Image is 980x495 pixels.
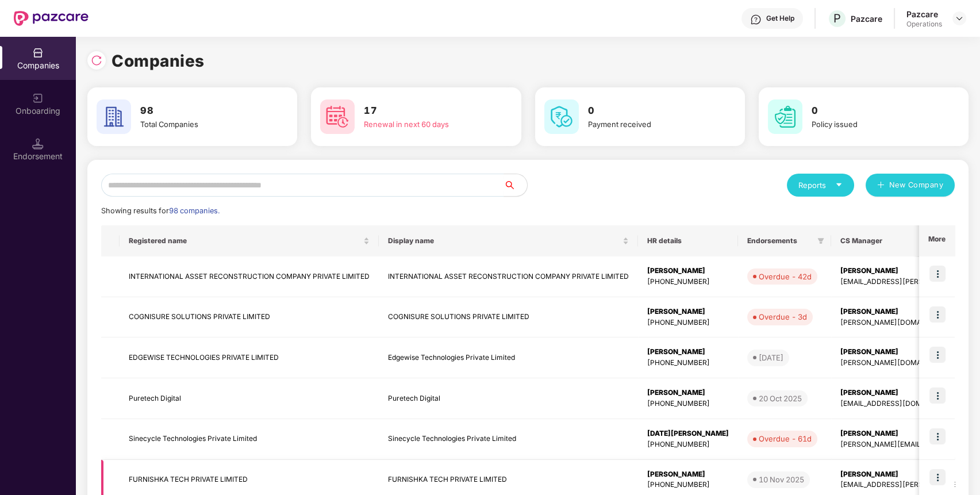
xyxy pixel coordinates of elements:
th: Registered name [120,225,379,256]
div: [PERSON_NAME] [647,469,729,480]
td: Puretech Digital [120,378,379,419]
div: [PERSON_NAME] [647,387,729,398]
div: [PHONE_NUMBER] [647,479,729,490]
img: svg+xml;base64,PHN2ZyBpZD0iSGVscC0zMngzMiIgeG1sbnM9Imh0dHA6Ly93d3cudzMub3JnLzIwMDAvc3ZnIiB3aWR0aD... [750,14,762,25]
img: New Pazcare Logo [14,11,89,26]
td: COGNISURE SOLUTIONS PRIVATE LIMITED [120,297,379,338]
div: [PHONE_NUMBER] [647,358,729,369]
span: 98 companies. [169,206,220,215]
td: COGNISURE SOLUTIONS PRIVATE LIMITED [379,297,638,338]
h3: 17 [364,103,489,118]
div: Pazcare [851,13,882,24]
span: caret-down [835,181,843,189]
img: svg+xml;base64,PHN2ZyB4bWxucz0iaHR0cDovL3d3dy53My5vcmcvMjAwMC9zdmciIHdpZHRoPSI2MCIgaGVpZ2h0PSI2MC... [768,99,802,134]
span: filter [817,237,824,244]
div: Overdue - 3d [759,311,807,323]
div: Overdue - 42d [759,271,812,282]
button: plusNew Company [866,174,955,197]
img: icon [929,469,946,485]
span: Registered name [129,236,361,245]
td: Sinecycle Technologies Private Limited [120,419,379,460]
span: search [504,181,527,190]
img: icon [929,428,946,444]
img: icon [929,266,946,282]
div: Renewal in next 60 days [364,118,489,130]
img: svg+xml;base64,PHN2ZyB4bWxucz0iaHR0cDovL3d3dy53My5vcmcvMjAwMC9zdmciIHdpZHRoPSI2MCIgaGVpZ2h0PSI2MC... [320,99,355,134]
td: Sinecycle Technologies Private Limited [379,419,638,460]
span: Showing results for [101,206,220,215]
div: 20 Oct 2025 [759,393,802,404]
div: [PERSON_NAME] [647,306,729,317]
img: icon [929,306,946,323]
h1: Companies [112,48,205,74]
img: svg+xml;base64,PHN2ZyB3aWR0aD0iMTQuNSIgaGVpZ2h0PSIxNC41IiB2aWV3Qm94PSIwIDAgMTYgMTYiIGZpbGw9Im5vbm... [32,138,44,149]
span: plus [877,181,885,190]
td: EDGEWISE TECHNOLOGIES PRIVATE LIMITED [120,337,379,378]
img: svg+xml;base64,PHN2ZyB3aWR0aD0iMjAiIGhlaWdodD0iMjAiIHZpZXdCb3g9IjAgMCAyMCAyMCIgZmlsbD0ibm9uZSIgeG... [32,93,44,104]
img: svg+xml;base64,PHN2ZyB4bWxucz0iaHR0cDovL3d3dy53My5vcmcvMjAwMC9zdmciIHdpZHRoPSI2MCIgaGVpZ2h0PSI2MC... [97,99,131,134]
img: svg+xml;base64,PHN2ZyBpZD0iUmVsb2FkLTMyeDMyIiB4bWxucz0iaHR0cDovL3d3dy53My5vcmcvMjAwMC9zdmciIHdpZH... [91,55,102,66]
div: [PERSON_NAME] [647,266,729,277]
img: svg+xml;base64,PHN2ZyB4bWxucz0iaHR0cDovL3d3dy53My5vcmcvMjAwMC9zdmciIHdpZHRoPSI2MCIgaGVpZ2h0PSI2MC... [544,99,579,134]
div: Get Help [766,14,794,23]
span: Endorsements [747,236,813,245]
span: filter [815,234,827,248]
div: [PHONE_NUMBER] [647,398,729,409]
div: [DATE][PERSON_NAME] [647,428,729,439]
div: [DATE] [759,352,783,363]
h3: 0 [812,103,936,118]
th: More [919,225,955,256]
span: New Company [889,179,944,191]
div: Total Companies [140,118,265,130]
div: Payment received [588,118,713,130]
span: Display name [388,236,620,245]
th: HR details [638,225,738,256]
div: Reports [798,179,843,191]
img: svg+xml;base64,PHN2ZyBpZD0iQ29tcGFuaWVzIiB4bWxucz0iaHR0cDovL3d3dy53My5vcmcvMjAwMC9zdmciIHdpZHRoPS... [32,47,44,59]
div: Overdue - 61d [759,433,812,444]
th: Display name [379,225,638,256]
div: Pazcare [906,9,942,20]
td: INTERNATIONAL ASSET RECONSTRUCTION COMPANY PRIVATE LIMITED [120,256,379,297]
div: Policy issued [812,118,936,130]
img: svg+xml;base64,PHN2ZyBpZD0iRHJvcGRvd24tMzJ4MzIiIHhtbG5zPSJodHRwOi8vd3d3LnczLm9yZy8yMDAwL3N2ZyIgd2... [955,14,964,23]
td: Puretech Digital [379,378,638,419]
div: Operations [906,20,942,29]
div: 10 Nov 2025 [759,474,804,485]
h3: 98 [140,103,265,118]
div: [PHONE_NUMBER] [647,439,729,450]
img: icon [929,347,946,363]
td: Edgewise Technologies Private Limited [379,337,638,378]
img: icon [929,387,946,404]
div: [PHONE_NUMBER] [647,277,729,287]
span: P [833,11,841,25]
div: [PERSON_NAME] [647,347,729,358]
div: [PHONE_NUMBER] [647,317,729,328]
td: INTERNATIONAL ASSET RECONSTRUCTION COMPANY PRIVATE LIMITED [379,256,638,297]
button: search [504,174,528,197]
h3: 0 [588,103,713,118]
